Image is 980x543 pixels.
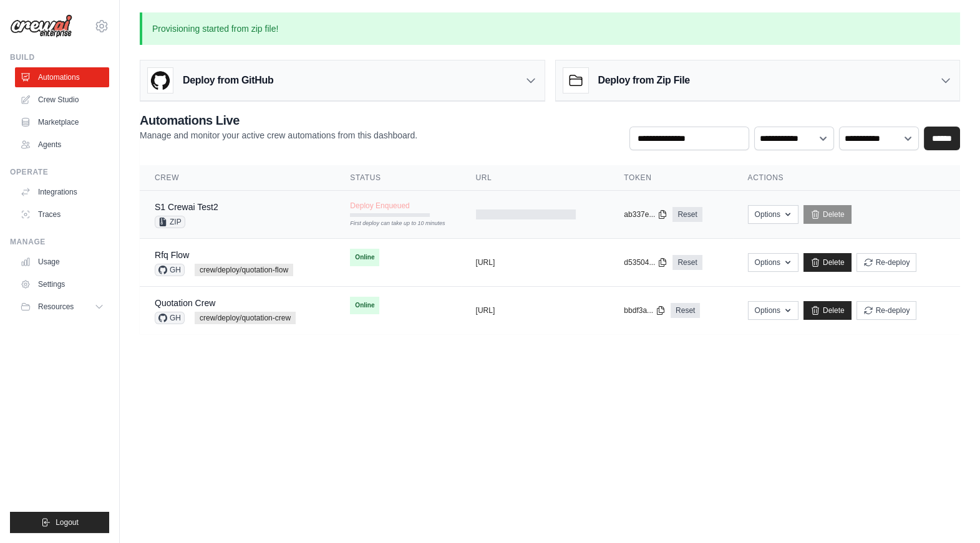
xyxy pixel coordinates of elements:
[15,67,109,87] a: Automations
[598,73,690,88] h3: Deploy from Zip File
[15,274,109,294] a: Settings
[748,253,798,272] button: Options
[183,73,273,88] h3: Deploy from GitHub
[155,298,215,308] a: Quotation Crew
[15,297,109,317] button: Resources
[803,301,851,320] a: Delete
[15,252,109,272] a: Usage
[624,209,667,219] button: ab337e...
[15,182,109,202] a: Integrations
[10,14,72,38] img: Logo
[140,112,417,129] h2: Automations Live
[748,301,798,320] button: Options
[350,249,379,266] span: Online
[335,165,460,191] th: Status
[856,253,917,272] button: Re-deploy
[155,216,185,228] span: ZIP
[10,512,109,533] button: Logout
[195,312,296,324] span: crew/deploy/quotation-crew
[461,165,609,191] th: URL
[672,207,702,222] a: Reset
[148,68,173,93] img: GitHub Logo
[803,205,851,224] a: Delete
[10,52,109,62] div: Build
[15,90,109,110] a: Crew Studio
[155,264,185,276] span: GH
[671,303,700,318] a: Reset
[15,135,109,155] a: Agents
[624,257,667,267] button: d53504...
[195,264,293,276] span: crew/deploy/quotation-flow
[856,301,917,320] button: Re-deploy
[155,312,185,324] span: GH
[624,305,666,315] button: bbdf3a...
[803,253,851,272] a: Delete
[609,165,732,191] th: Token
[140,129,417,142] p: Manage and monitor your active crew automations from this dashboard.
[140,165,335,191] th: Crew
[350,297,379,314] span: Online
[10,167,109,177] div: Operate
[155,250,189,260] a: Rfq Flow
[140,12,960,45] p: Provisioning started from zip file!
[15,112,109,132] a: Marketplace
[748,205,798,224] button: Options
[10,237,109,247] div: Manage
[672,255,702,270] a: Reset
[15,204,109,224] a: Traces
[56,517,79,527] span: Logout
[155,202,218,212] a: S1 Crewai Test2
[350,219,430,228] div: First deploy can take up to 10 minutes
[350,201,409,211] span: Deploy Enqueued
[38,302,74,312] span: Resources
[733,165,960,191] th: Actions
